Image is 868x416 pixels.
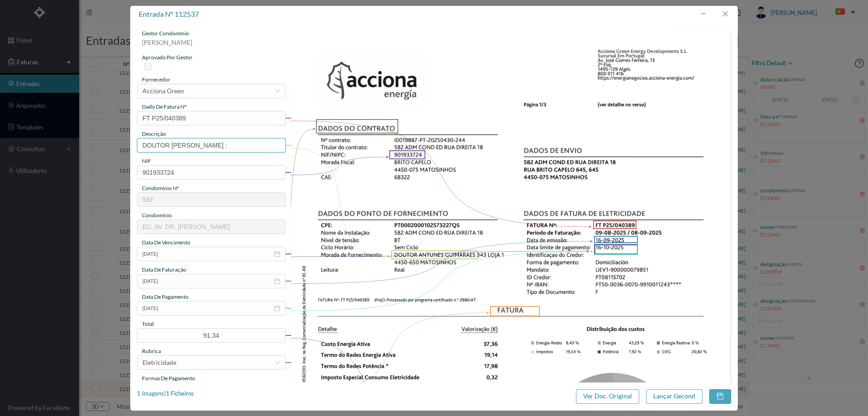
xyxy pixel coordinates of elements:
[142,266,186,273] span: data de faturação
[274,278,280,284] i: icon: calendar
[142,84,184,98] div: Acciona Green
[137,38,286,53] div: [PERSON_NAME]
[828,5,859,19] button: PT
[275,88,280,94] i: icon: down
[142,320,154,327] span: total
[142,76,170,83] span: fornecedor
[142,54,193,61] span: aprovado por gestor
[142,130,166,137] span: descrição
[142,103,187,110] span: dado de fatura nº
[274,305,280,311] i: icon: calendar
[274,251,280,257] i: icon: calendar
[142,356,176,369] div: Eletricidade
[142,212,172,219] span: condomínio
[142,158,151,164] span: NIF
[275,360,280,365] i: icon: down
[142,239,190,246] span: data de vencimento
[142,348,161,354] span: rubrica
[139,10,199,18] span: entrada nº 112537
[576,389,639,404] button: Ver Doc. Original
[142,375,195,382] span: Formas de Pagamento
[142,293,189,300] span: data de pagamento
[142,30,189,37] span: gestor condomínio
[646,389,703,404] button: Lançar Gecond
[137,389,194,398] div: 1 Imagens | 1 Ficheiros
[142,185,179,191] span: condomínio nº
